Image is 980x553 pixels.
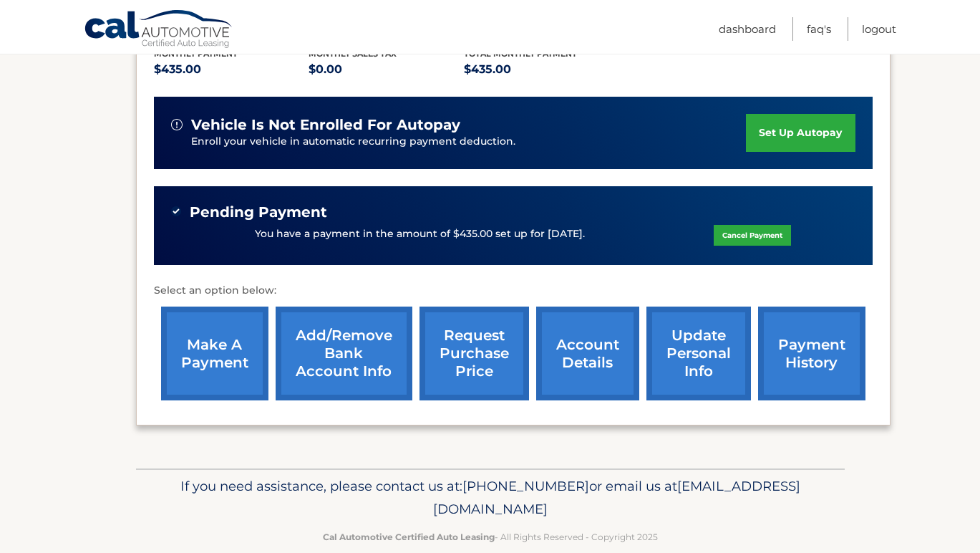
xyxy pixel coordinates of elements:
a: Cancel Payment [714,225,791,246]
a: Logout [862,17,896,41]
a: Add/Remove bank account info [276,307,412,400]
span: [EMAIL_ADDRESS][DOMAIN_NAME] [433,478,800,517]
p: Enroll your vehicle in automatic recurring payment deduction. [191,134,747,150]
strong: Cal Automotive Certified Auto Leasing [323,532,495,542]
p: $435.00 [154,59,309,80]
span: vehicle is not enrolled for autopay [191,116,460,134]
p: $435.00 [464,59,619,80]
a: Dashboard [719,17,776,41]
a: Cal Automotive [84,9,234,51]
p: If you need assistance, please contact us at: or email us at [145,475,835,521]
a: account details [536,307,639,400]
img: check-green.svg [171,206,181,216]
p: - All Rights Reserved - Copyright 2025 [145,529,835,544]
p: You have a payment in the amount of $435.00 set up for [DATE]. [255,226,585,242]
span: [PHONE_NUMBER] [462,478,589,494]
a: payment history [758,307,865,400]
img: alert-white.svg [171,119,183,130]
span: Pending Payment [190,203,327,221]
a: make a payment [161,307,268,400]
a: update personal info [646,307,751,400]
p: Select an option below: [154,282,873,299]
a: FAQ's [807,17,831,41]
a: request purchase price [419,307,529,400]
p: $0.00 [309,59,464,80]
a: set up autopay [746,114,855,152]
